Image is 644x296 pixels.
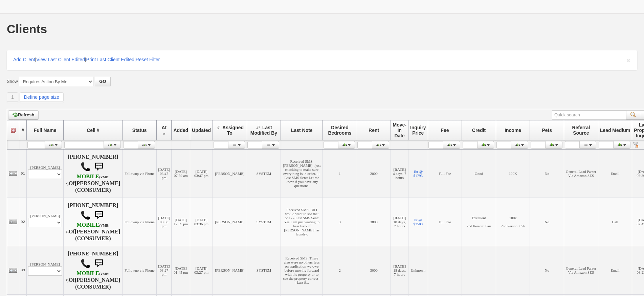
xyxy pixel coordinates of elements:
h1: Clients [7,23,47,35]
img: call.png [81,258,91,269]
b: [PERSON_NAME] [75,277,120,283]
td: 3 [323,198,357,246]
b: [DATE] [393,167,406,172]
h4: [PHONE_NUMBER] Of (CONSUMER) [65,202,121,242]
font: MOBILE [76,222,99,228]
label: Show [7,78,18,85]
td: Full Fee [428,198,462,246]
td: Good [462,150,496,198]
td: General Lead Parser Via Amazon SES [564,150,598,198]
td: Received SMS: Ok I would want to see that one - - Last SMS Sent: Yes I am just waiting to hear ba... [281,198,323,246]
span: Updated [192,128,211,133]
b: AT&T Wireless [66,222,109,235]
td: Excellent 2nd Person: Fair [462,198,496,246]
a: Reset Filter [136,57,160,62]
span: Full Name [34,128,57,133]
img: call.png [81,162,91,172]
td: Followup via Phone [123,246,157,295]
td: Followup via Phone [123,150,157,198]
span: Income [505,128,521,133]
a: 1br @ $1795 [413,169,423,178]
td: [DATE] 07:59 am [172,150,190,198]
td: SYSTEM [247,246,281,295]
span: Added [173,128,188,133]
td: Received SMS: There also were no others fees on application we owe before moving forward with the... [281,246,323,295]
span: Last Modified By [250,125,277,136]
font: MOBILE [76,174,99,180]
td: 03 [19,246,27,295]
input: Quick search [552,110,626,120]
td: [DATE] 12:59 pm [172,198,190,246]
b: [DATE] [393,264,406,268]
b: [PERSON_NAME] [75,229,120,235]
td: General Lead Parser Via Amazon SES [564,246,598,295]
td: 18 days, 7 hours [391,246,408,295]
span: Assigned To [222,125,244,136]
span: Inquiry Price [410,125,426,136]
td: Unknown [408,246,428,295]
td: 1 [323,150,357,198]
td: [DATE] 03:27 pm [157,246,172,295]
th: # [19,120,27,140]
td: SYSTEM [247,198,281,246]
span: Cell # [87,128,99,133]
span: Status [132,128,147,133]
td: No [530,246,564,295]
a: Print Last Client Edited [86,57,134,62]
h4: [PHONE_NUMBER] Of (CONSUMER) [65,251,121,290]
span: Move-In Date [393,122,406,138]
td: 100k 2nd Person: 85k [496,198,530,246]
td: Received SMS: [PERSON_NAME]...just checking to make sure everything is in order. - - Last SMS Sen... [281,150,323,198]
a: Reset filter row [633,142,638,147]
td: [DATE] 03:36 pm [157,198,172,246]
a: Define page size [20,92,64,102]
td: 01 [19,150,27,198]
td: Followup via Phone [123,198,157,246]
a: 1 [7,92,18,102]
span: Lead Medium [600,128,630,133]
img: sms.png [92,160,106,174]
td: Call [598,198,632,246]
b: [PERSON_NAME] [75,180,120,186]
span: Fee [441,128,449,133]
td: 3800 [357,198,391,246]
td: [DATE] 03:36 pm [190,198,213,246]
td: No [530,150,564,198]
span: Referral Source [572,125,590,136]
h4: [PHONE_NUMBER] Of (CONSUMER) [65,154,121,193]
img: sms.png [92,257,106,270]
img: call.png [81,210,91,220]
span: At [161,125,166,130]
td: [DATE] 03:47 pm [157,150,172,198]
a: br @ $3500 [414,218,423,226]
td: [PERSON_NAME] [27,198,64,246]
td: [PERSON_NAME] [213,150,247,198]
button: GO [95,77,110,86]
td: [PERSON_NAME] [27,246,64,295]
span: Rent [369,128,379,133]
td: SYSTEM [247,150,281,198]
td: 02 [19,198,27,246]
b: Verizon Wireless [66,174,109,186]
a: Add Client [13,57,35,62]
span: Last Note [291,128,313,133]
td: 3000 [357,246,391,295]
div: | | | [7,50,637,70]
a: Refresh [8,110,39,120]
td: [PERSON_NAME] [213,246,247,295]
td: [DATE] 03:27 pm [190,246,213,295]
img: sms.png [92,208,106,222]
td: 2 [323,246,357,295]
td: 2000 [357,150,391,198]
td: 18 days, 7 hours [391,198,408,246]
td: [PERSON_NAME] [213,198,247,246]
td: Full Fee [428,150,462,198]
td: [DATE] 03:47 pm [190,150,213,198]
font: MOBILE [76,270,99,276]
td: Email [598,246,632,295]
b: [DATE] [393,216,406,220]
span: Credit [472,128,486,133]
span: Pets [542,128,552,133]
span: Desired Bedrooms [328,125,351,136]
td: [PERSON_NAME] [27,150,64,198]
